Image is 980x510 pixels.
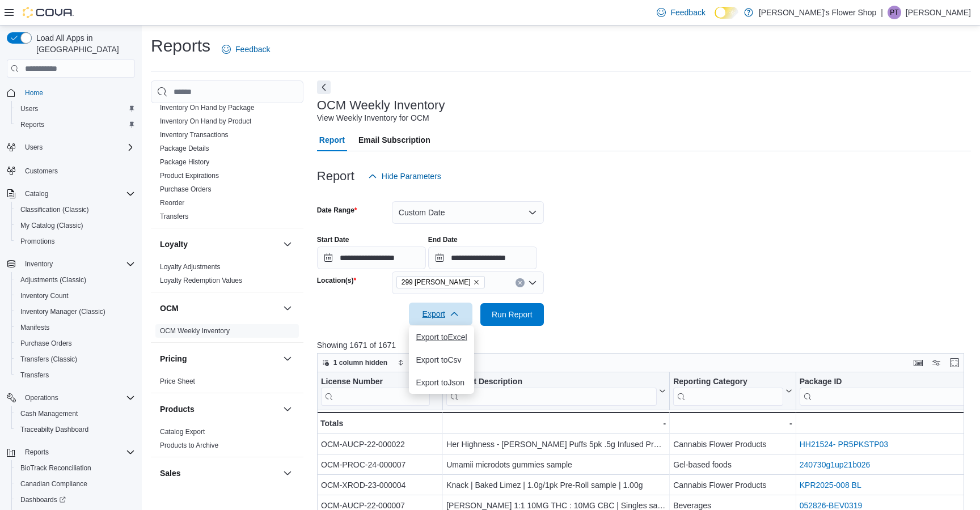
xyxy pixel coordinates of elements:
span: Package History [160,158,209,167]
span: Transfers [160,212,188,221]
span: Price Sheet [160,377,195,386]
button: Pricing [281,352,294,365]
span: Run Report [492,309,533,320]
span: Cash Management [20,409,78,418]
a: Traceabilty Dashboard [16,423,93,436]
span: Purchase Orders [16,337,135,350]
span: Home [20,86,135,100]
button: Users [11,101,140,117]
span: Operations [20,391,135,405]
span: 299 [PERSON_NAME] [402,277,471,288]
button: Products [160,403,278,415]
a: Manifests [16,321,54,334]
a: Users [16,102,43,116]
button: Operations [20,391,63,405]
span: Canadian Compliance [16,477,135,491]
span: 1 column hidden [333,358,387,367]
button: Custom Date [392,201,544,224]
span: Reorder [160,198,184,207]
button: Sales [160,467,278,479]
div: Umamii microdots gummies sample [446,458,666,471]
button: Open list of options [528,278,537,287]
button: Export [409,303,472,325]
button: Cash Management [11,406,140,422]
span: Promotions [20,237,55,246]
h3: Report [317,169,354,183]
button: OCM [281,301,294,315]
a: Reports [16,118,49,131]
button: Next [317,80,331,94]
span: Inventory Count [16,289,135,303]
a: Classification (Classic) [16,203,94,216]
span: Loyalty Redemption Values [160,276,242,285]
span: Reports [25,448,49,457]
button: Home [2,84,140,101]
img: Cova [23,7,74,18]
button: Keyboard shortcuts [911,356,925,369]
span: OCM Weekly Inventory [160,326,230,335]
div: - [673,416,792,430]
p: Showing 1671 of 1671 [317,339,971,351]
span: Purchase Orders [160,185,212,194]
span: Report [319,129,345,151]
h3: Pricing [160,353,187,364]
span: Users [20,104,38,113]
button: Loyalty [160,239,278,250]
span: 299 Knickerbocker [396,276,485,288]
button: Export toJson [409,371,474,394]
button: Transfers (Classic) [11,351,140,367]
span: Email Subscription [358,129,430,151]
span: Inventory Transactions [160,130,229,139]
button: Enter fullscreen [948,356,961,369]
a: Transfers (Classic) [16,352,82,366]
span: Customers [20,163,135,177]
div: Reporting Category [673,377,783,406]
span: My Catalog (Classic) [16,219,135,232]
span: My Catalog (Classic) [20,221,83,230]
a: BioTrack Reconciliation [16,461,96,475]
p: | [881,6,883,19]
span: Adjustments (Classic) [16,273,135,287]
span: Promotions [16,235,135,248]
span: Inventory [25,260,53,269]
span: Reports [20,445,135,459]
a: Inventory Count [16,289,73,303]
span: Adjustments (Classic) [20,275,86,284]
input: Press the down key to open a popover containing a calendar. [317,246,426,269]
span: Inventory On Hand by Package [160,103,255,112]
input: Press the down key to open a popover containing a calendar. [428,246,537,269]
span: Hide Parameters [382,171,441,182]
button: Reporting Category [673,377,792,406]
span: Transfers [16,368,135,382]
a: Feedback [652,1,709,24]
span: Dashboards [16,493,135,507]
button: Pricing [160,353,278,364]
span: Transfers (Classic) [20,355,77,364]
div: OCM-AUCP-22-000022 [321,437,439,451]
div: License Number [321,377,430,406]
button: Products [281,402,294,416]
h3: Sales [160,467,181,479]
button: Manifests [11,320,140,335]
button: Loyalty [281,237,294,251]
a: KPR2025-008 BL [800,481,861,490]
span: Manifests [20,323,49,332]
input: Dark Mode [715,7,738,19]
div: Knack | Baked Limez | 1.0g/1pk Pre-Roll sample | 1.00g [446,478,666,492]
span: Home [25,88,43,97]
div: Product Description [446,377,657,406]
button: Customers [2,162,140,178]
button: Export toExcel [409,326,474,348]
span: Inventory Manager (Classic) [20,307,105,316]
span: Classification (Classic) [16,203,135,216]
div: OCM-PROC-24-000007 [321,458,439,471]
span: Product Expirations [160,171,219,180]
button: 1 column hidden [318,356,392,369]
span: Operations [25,393,58,402]
span: Load All Apps in [GEOGRAPHIC_DATA] [32,32,135,55]
button: Export toCsv [409,348,474,371]
a: Loyalty Redemption Values [160,277,242,284]
button: Clear input [516,278,525,287]
span: Feedback [235,44,270,55]
label: End Date [428,235,458,244]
